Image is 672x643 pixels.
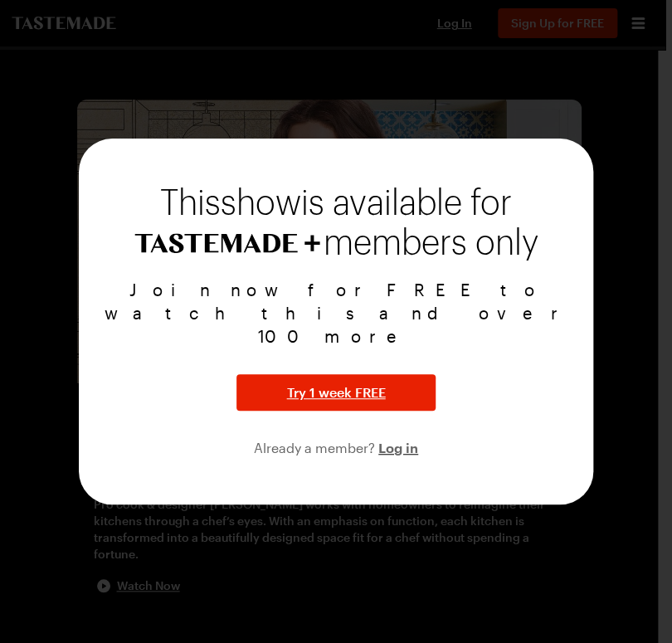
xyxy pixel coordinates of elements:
[287,382,386,402] span: Try 1 week FREE
[134,233,320,253] img: Tastemade+
[236,374,436,411] button: Try 1 week FREE
[324,225,538,261] span: members only
[160,187,512,220] span: This show is available for
[254,440,378,455] span: Already a member?
[99,278,573,348] p: Join now for FREE to watch this and over 100 more
[378,437,418,457] button: Log in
